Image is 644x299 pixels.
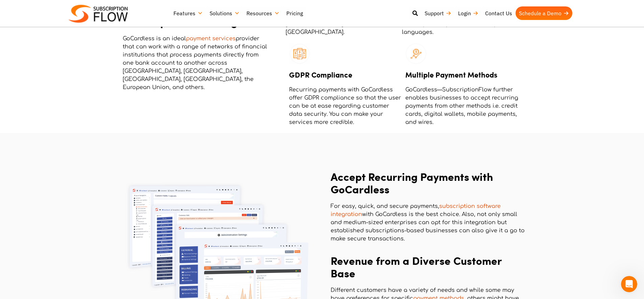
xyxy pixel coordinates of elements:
[405,86,518,126] p: GoCardless—SubscriptionFlow further enables businesses to accept recurring payments from other me...
[289,43,310,64] img: Integration with Accounting Software
[331,254,525,279] h2: Revenue from a Diverse Customer Base
[69,5,128,23] img: Subscriptionflow
[405,69,518,80] h3: Multiple Payment Methods
[516,6,572,20] a: Schedule a Demo
[243,6,283,20] a: Resources
[331,170,525,195] h2: Accept Recurring Payments with GoCardless
[283,6,306,20] a: Pricing
[331,202,525,243] p: For easy, quick, and secure payments, with GoCardless is the best choice. Also, not only small an...
[482,6,516,20] a: Contact Us
[455,6,482,20] a: Login
[170,6,206,20] a: Features
[289,69,402,80] h3: GDPR Compliance
[621,276,637,292] iframe: Intercom live chat
[123,35,269,91] p: GoCardless is an ideal provider that can work with a range of networks of financial institutions ...
[289,86,402,126] p: Recurring payments with GoCardless offer GDPR compliance so that the user can be at ease regardin...
[421,6,455,20] a: Support
[331,203,501,217] a: subscription software integration
[405,43,427,64] img: Analytics & Reporting
[186,36,236,42] a: payment services
[206,6,243,20] a: Solutions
